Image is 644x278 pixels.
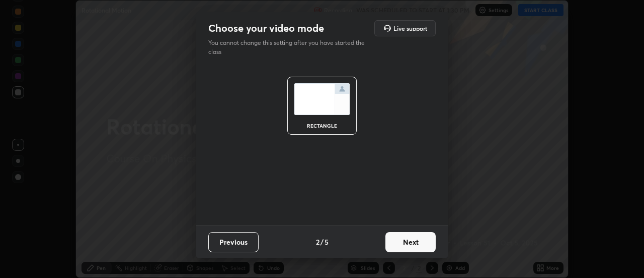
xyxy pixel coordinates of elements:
h5: Live support [393,25,427,31]
h4: / [320,237,324,247]
h4: 2 [316,237,319,247]
h4: 5 [325,237,329,247]
img: normalScreenIcon.ae25ed63.svg [294,83,350,115]
button: Next [385,232,436,252]
h2: Choose your video mode [208,22,324,35]
button: Previous [208,232,259,252]
p: You cannot change this setting after you have started the class [208,38,371,57]
div: rectangle [302,123,342,128]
